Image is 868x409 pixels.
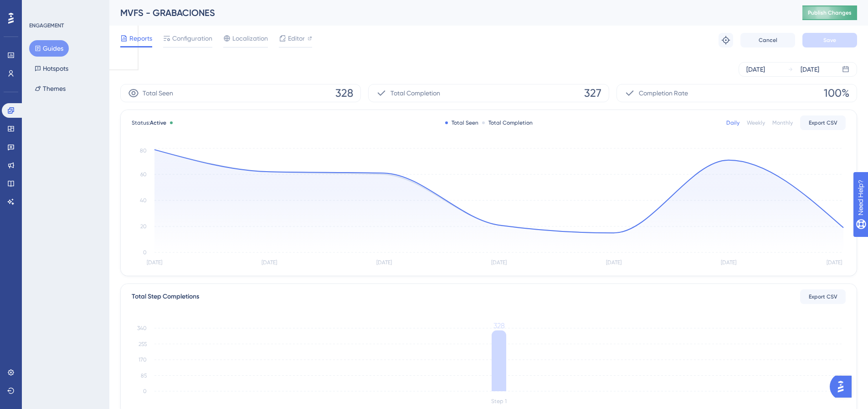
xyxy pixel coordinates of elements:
span: Export CSV [809,293,837,300]
span: Save [823,37,836,44]
div: Total Completion [482,119,533,126]
button: Themes [29,80,71,97]
tspan: Step 1 [491,398,507,404]
span: Total Seen [143,88,173,99]
span: Cancel [759,37,777,44]
span: Localization [232,33,268,44]
span: Completion Rate [639,88,688,99]
tspan: [DATE] [491,259,507,266]
span: 328 [335,86,353,100]
span: Publish Changes [808,9,852,16]
tspan: 328 [493,321,505,330]
span: Status: [132,119,166,126]
span: Editor [288,33,305,44]
div: ENGAGEMENT [29,22,64,29]
button: Save [802,33,857,47]
span: Active [150,120,166,126]
button: Export CSV [800,289,846,304]
span: Need Help? [21,2,57,13]
div: Weekly [747,119,765,126]
div: Total Seen [445,119,478,126]
button: Guides [29,40,69,57]
tspan: 170 [139,357,147,363]
div: Monthly [772,119,793,126]
tspan: [DATE] [262,259,277,266]
span: 100% [824,86,849,100]
div: [DATE] [746,64,765,75]
tspan: 340 [137,325,147,331]
button: Cancel [740,33,795,47]
span: Total Completion [390,88,440,99]
tspan: [DATE] [376,259,392,266]
span: Configuration [172,33,212,44]
tspan: 60 [140,171,147,178]
div: [DATE] [801,64,819,75]
tspan: 255 [139,341,147,347]
tspan: [DATE] [827,259,842,266]
div: Daily [726,119,740,126]
tspan: 0 [143,388,147,394]
tspan: 20 [140,223,147,230]
span: 327 [584,86,601,100]
tspan: 40 [140,197,147,204]
tspan: 80 [140,147,147,154]
tspan: [DATE] [721,259,736,266]
iframe: UserGuiding AI Assistant Launcher [830,373,857,400]
span: Export CSV [809,119,837,126]
button: Publish Changes [802,5,857,20]
tspan: [DATE] [147,259,162,266]
button: Hotspots [29,60,74,77]
div: MVFS - GRABACIONES [120,6,780,19]
span: Reports [129,33,152,44]
tspan: 85 [141,372,147,379]
button: Export CSV [800,115,846,130]
div: Total Step Completions [132,291,199,302]
tspan: [DATE] [606,259,621,266]
tspan: 0 [143,249,147,256]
